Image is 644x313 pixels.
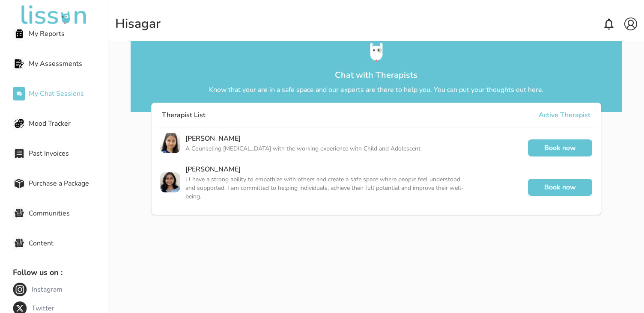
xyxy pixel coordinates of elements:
span: My Reports [29,29,108,39]
span: Instagram [32,284,63,295]
div: [PERSON_NAME] [185,163,442,175]
img: Purchase a Package [15,179,24,188]
img: Past Invoices [15,149,24,158]
div: Know that your are in a safe space and our experts are there to help you. You can put your though... [209,85,544,95]
img: Communities [15,209,24,218]
button: Book now [528,139,592,156]
img: My Assessments [15,59,24,68]
div: Active Therapist [539,110,590,120]
img: My Chat Sessions [15,89,24,98]
span: Communities [29,208,108,219]
div: Hi sagar [115,16,161,32]
img: My Reports [15,29,24,38]
button: Book now [528,179,592,196]
img: account.svg [624,18,637,30]
img: imag [361,38,391,68]
span: My Assessments [29,59,108,69]
img: Picture of the author [160,172,180,192]
img: Content [15,239,24,248]
p: Follow us on : [13,266,108,278]
span: My Chat Sessions [29,89,108,99]
div: Therapist List [162,110,206,120]
div: Chat with Therapists [335,69,417,81]
span: Mood Tracker [29,118,108,129]
div: [PERSON_NAME] [185,133,442,145]
img: undefined [20,5,88,26]
img: Picture of the author [160,133,180,153]
img: Mood Tracker [15,119,24,128]
div: A Counseling [MEDICAL_DATA] with the working experience with Child and Adolescent [185,145,471,153]
span: Content [29,238,108,248]
a: InstagramInstagram [13,283,108,296]
span: Past Invoices [29,148,108,159]
span: Purchase a Package [29,178,108,189]
img: Instagram [13,283,27,296]
div: l I have a strong ability to empathize with others and create a safe space where people feel unde... [185,175,471,201]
